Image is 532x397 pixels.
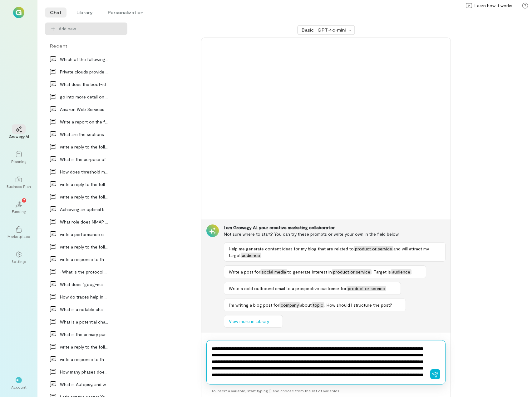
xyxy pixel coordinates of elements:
[332,269,372,274] span: product or service
[260,269,287,274] span: social media
[347,286,386,291] span: product or service
[103,8,148,18] li: Personalization
[45,8,66,18] li: Chat
[60,81,109,88] div: What does the boot-id represent in the systemd jo…
[224,224,446,231] div: I am Growegy AI, your creative marketing collaborator.
[60,356,109,363] div: write a response to the following to include a fa…
[229,269,260,274] span: Write a post for
[287,269,332,274] span: to generate interest in
[7,146,30,169] a: Planning
[7,196,30,219] a: Funding
[224,299,406,311] button: I’m writing a blog post forcompanyabouttopic. How should I structure the post?
[475,3,512,9] span: Learn how it works
[60,93,109,100] div: go into more detail on the following and provide…
[241,253,261,258] span: audience
[229,246,354,251] span: Help me generate content ideas for my blog that are related to
[7,171,30,194] a: Business Plan
[60,369,109,375] div: How many phases does the Abstract Digital Forensi…
[261,253,262,258] span: .
[7,234,30,239] div: Marketplace
[229,302,279,308] span: I’m writing a blog post for
[12,259,26,264] div: Settings
[60,331,109,338] div: What is the primary purpose of chkrootkit and rkh…
[71,8,98,18] li: Library
[60,306,109,313] div: What is a notable challenge associated with cloud…
[60,381,109,388] div: What is Autopsy, and what is its primary purpose…
[12,209,26,214] div: Funding
[324,302,392,308] span: . How should I structure the post?
[7,246,30,269] a: Settings
[224,315,283,328] button: View more in Library
[60,219,109,225] div: What role does NMAP play in incident response pro…
[60,206,109,213] div: Achieving an optimal balance between security and…
[7,221,30,244] a: Marketplace
[302,27,347,33] div: Basic · GPT‑4o‑mini
[60,281,109,288] div: What does “goog-malware-shavar” mean inside the T…
[60,156,109,163] div: What is the purpose of SNORT rules in an Intrusio…
[60,193,109,200] div: write a reply to the following to include a fact…
[279,302,300,308] span: company
[229,318,269,324] span: View more in Library
[60,143,109,150] div: write a reply to the following and include What a…
[60,244,109,250] div: write a reply to the following to include a new f…
[60,344,109,350] div: write a reply to the following to include a fact…
[224,231,446,237] div: Not sure where to start? You can try these prompts or write your own in the field below.
[60,319,109,325] div: What is a potential challenge in cloud investigat…
[224,265,426,278] button: Write a post forsocial mediato generate interest inproduct or service. Target isaudience.
[7,121,30,144] a: Growegy AI
[11,159,26,164] div: Planning
[60,181,109,188] div: write a reply to the following to include a new f…
[391,269,411,274] span: audience
[9,134,29,139] div: Growegy AI
[60,256,109,263] div: write a response to the following to include a fa…
[224,242,446,262] button: Help me generate content ideas for my blog that are related toproduct or serviceand will attract ...
[60,269,109,275] div: • What is the protocol SSDP? Why would it be good…
[372,269,391,274] span: . Target is
[386,286,387,291] span: .
[411,269,412,274] span: .
[60,106,109,113] div: Amazon Web Services. (2023). Security in the AWS…
[7,184,31,189] div: Business Plan
[312,302,324,308] span: topic
[60,68,109,75] div: Private clouds provide exclusive use by a single…
[60,231,109,238] div: write a performance comments for an ITNC in the N…
[354,246,393,251] span: product or service
[60,131,109,138] div: What are the sections of the syslog file? How wou…
[229,286,347,291] span: Write a cold outbound email to a prospective customer for
[60,118,109,125] div: Write a report on the following: Network Monitori…
[300,302,312,308] span: about
[224,282,401,295] button: Write a cold outbound email to a prospective customer forproduct or service.
[59,26,122,32] span: Add new
[60,56,109,63] div: Which of the following is NOT a fundamental under…
[60,168,109,175] div: How does threshold monitoring work in anomaly det…
[11,384,27,389] div: Account
[23,197,25,203] span: 7
[45,43,127,49] div: Recent
[206,384,446,397] div: To insert a variable, start typing ‘[’ and choose from the list of variables
[60,294,109,300] div: How do traces help in understanding system behavi…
